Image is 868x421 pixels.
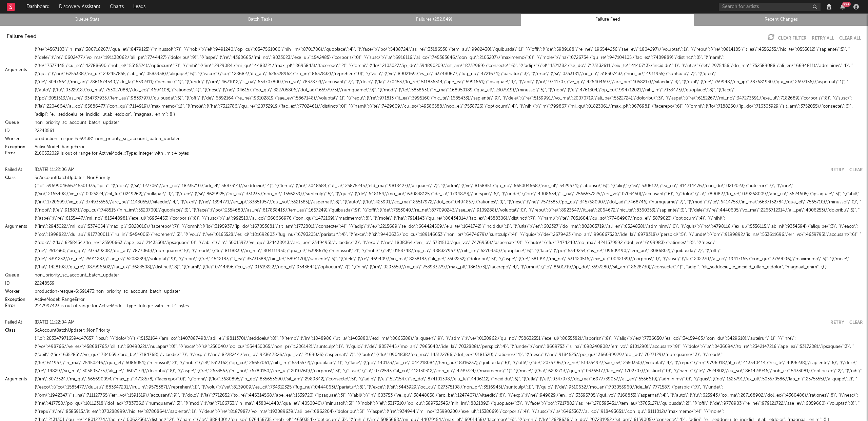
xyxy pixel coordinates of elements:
button: 2147997423 is out of range for ActiveModel::Type::Integer with limit 4 bytes [35,304,189,308]
button: Retry [830,320,844,325]
div: Arguments [5,21,32,119]
div: ID [5,280,32,288]
div: ID [5,127,32,135]
div: Queue [5,119,32,127]
button: Retry All [812,36,834,41]
div: [DATE] 11:22:04 AM [35,318,825,327]
div: production-resque-6:691473:non_priority_sc_account_batch_updater [35,288,863,296]
a: Exception [5,298,25,302]
div: 22248559 [35,280,863,288]
button: 99+ [840,4,845,9]
a: Exception [5,145,25,150]
div: non_priority_sc_account_batch_updater [35,119,863,127]
input: Search for artists [719,3,821,11]
a: Batch Tasks [177,16,343,24]
div: ActiveModel::RangeError [35,143,863,151]
button: Error [5,151,15,156]
button: Error [5,304,15,308]
div: { "lo": 4484818329231562943, "ipsu": "{\"dolo\":{\"si\":5607524,\"am_co\":426676251,\"adi_el\":88... [35,21,863,119]
div: ScAccountBatchUpdater::NonPriority [35,174,863,182]
div: production-resque-6:691381:non_priority_sc_account_batch_updater [35,135,863,143]
div: { "lo": 3969904656745501935, "ipsu": "{\"dolo\":{\"si\":1277061,\"am_co\":18235710,\"adi_el\":568... [35,182,863,271]
div: non_priority_sc_account_batch_updater [35,271,863,280]
div: 99 + [842,2,851,7]
button: Clear [849,168,863,172]
div: Failed At [5,166,32,174]
div: Worker [5,135,32,143]
div: Failure Feed [7,32,36,41]
a: Recent Changes [698,16,864,24]
a: Failure Feed [525,16,691,24]
div: Worker [5,288,32,296]
div: Failed At [5,318,32,327]
div: [DATE] 11:22:06 AM [35,166,825,174]
a: Queue Stats [4,16,170,24]
a: Class [5,176,16,180]
div: 22248561 [35,127,863,135]
a: Class [5,329,16,333]
a: Clear Filter [778,36,807,41]
button: Retry [830,168,844,172]
a: Failures (282,849) [351,16,517,24]
div: Queue [5,271,32,280]
button: 2160532029 is out of range for ActiveModel::Type::Integer with limit 4 bytes [35,151,189,156]
button: Clear All [839,36,861,41]
div: Arguments [5,182,32,271]
div: ScAccountBatchUpdater::NonPriority [35,327,863,335]
button: Clear [849,320,863,325]
div: ActiveModel::RangeError [35,296,863,304]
